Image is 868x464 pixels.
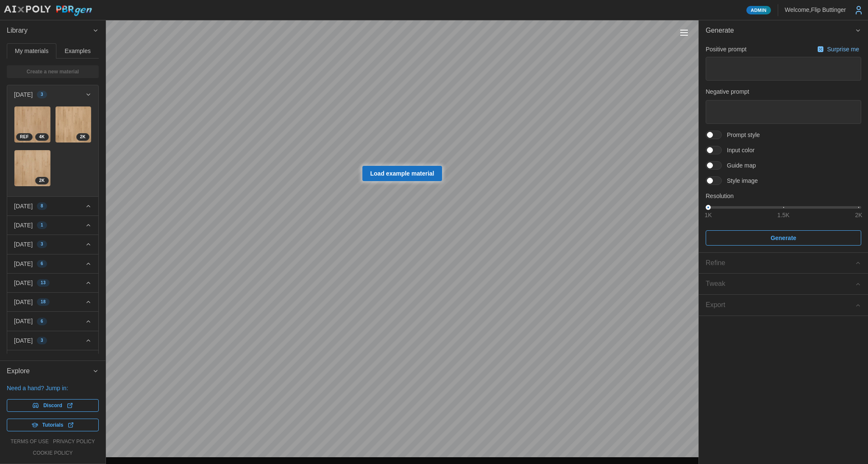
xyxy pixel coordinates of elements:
p: Positive prompt [706,45,746,53]
a: Create a new material [7,65,99,78]
a: cookie policy [33,450,72,457]
div: [DATE]3 [7,104,98,196]
img: Ig20h3FqCRSVFcfPEMuO [14,150,50,186]
p: Welcome, Flip Buttinger [785,6,846,14]
span: Admin [751,6,766,14]
button: [DATE]3 [7,85,98,104]
span: 13 [41,280,46,286]
a: Ig20h3FqCRSVFcfPEMuO2K [14,150,51,187]
p: [DATE] [14,279,33,287]
p: [DATE] [14,240,33,249]
p: [DATE] [14,336,33,345]
span: 18 [41,299,46,305]
button: Tweak [699,274,868,294]
button: Generate [699,20,868,41]
button: [DATE]3 [7,235,98,254]
span: My materials [15,48,48,54]
button: Refine [699,253,868,274]
span: Refine [706,253,855,274]
button: Export [699,295,868,316]
p: Resolution [706,192,861,200]
span: 3 [41,241,43,248]
p: Surprise me [827,45,861,53]
button: [DATE]1 [7,216,98,235]
span: Guide map [722,161,756,170]
button: [DATE]13 [7,274,98,292]
span: Examples [65,48,91,54]
span: 6 [41,260,43,267]
img: QAYmIAaKeQ3elvxfXVOq [14,106,50,143]
span: 3 [41,337,43,344]
p: [DATE] [14,298,33,306]
button: [DATE]6 [7,254,98,273]
span: Tutorials [42,419,64,431]
span: 3 [41,91,43,98]
span: 2 K [80,134,86,140]
span: Explore [7,361,92,382]
span: Discord [43,400,62,411]
a: Discord [7,399,99,412]
a: Load example material [362,166,442,181]
span: Library [7,20,92,41]
p: Negative prompt [706,87,861,96]
button: Surprise me [815,43,861,55]
p: [DATE] [14,221,33,229]
span: Style image [722,176,758,185]
button: [DATE]6 [7,312,98,330]
img: 9JZobSCd3mj9jVMPweIK [56,106,92,143]
span: Generate [771,231,796,245]
span: Load example material [370,166,434,181]
button: Toggle viewport controls [678,27,690,39]
a: Tutorials [7,419,99,431]
button: [DATE]3 [7,331,98,350]
button: [DATE]8 [7,197,98,215]
p: [DATE] [14,202,33,210]
span: 4 K [39,134,45,140]
span: Input color [722,146,754,154]
a: QAYmIAaKeQ3elvxfXVOq4KREF [14,106,51,143]
span: 6 [41,318,43,325]
div: Generate [699,41,868,252]
p: [DATE] [14,317,33,325]
span: 8 [41,203,43,210]
span: Tweak [706,274,855,294]
a: 9JZobSCd3mj9jVMPweIK2K [55,106,92,143]
span: Prompt style [722,131,760,139]
p: [DATE] [14,260,33,268]
span: 1 [41,222,43,229]
span: Create a new material [27,66,79,78]
img: AIxPoly PBRgen [3,5,92,17]
span: Generate [706,20,855,41]
button: [DATE]2 [7,350,98,369]
a: terms of use [11,438,49,445]
button: [DATE]18 [7,293,98,311]
span: REF [20,134,29,140]
a: privacy policy [53,438,95,445]
span: 2 K [39,177,45,184]
button: Generate [706,230,861,246]
p: Need a hand? Jump in: [7,384,99,392]
p: [DATE] [14,90,33,99]
span: Export [706,295,855,316]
